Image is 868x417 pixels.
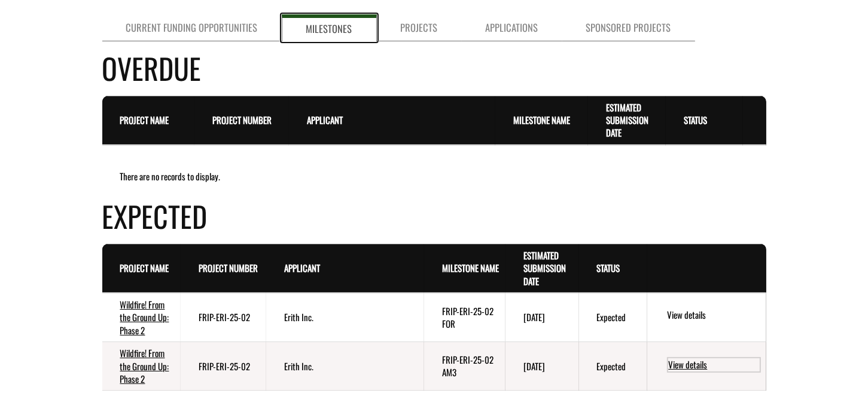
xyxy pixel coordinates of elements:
time: [DATE] [523,359,545,373]
a: View details [667,357,761,373]
a: Project Number [212,113,272,126]
td: FRIP-ERI-25-02 FOR [424,293,505,342]
a: Current Funding Opportunities [102,14,282,41]
td: 10/31/2025 [505,342,578,391]
h4: Expected [102,195,766,237]
a: Project Number [199,261,258,274]
td: Expected [579,293,648,342]
a: Status [684,113,707,126]
th: Actions [647,244,766,293]
a: Applications [462,14,562,41]
td: FRIP-ERI-25-02 AM3 [424,342,505,391]
a: Project Name [120,113,169,126]
a: Milestones [282,14,377,41]
a: Estimated Submission Date [523,249,566,288]
a: Milestone Name [513,113,570,126]
a: Status [597,261,620,274]
td: Wildfire! From the Ground Up: Phase 2 [102,342,181,391]
a: Wildfire! From the Ground Up: Phase 2 [120,346,169,385]
a: Estimated Submission Date [606,101,648,140]
div: There are no records to display. [102,170,766,183]
td: FRIP-ERI-25-02 [181,293,266,342]
td: action menu [647,293,766,342]
h4: Overdue [102,47,766,89]
td: Wildfire! From the Ground Up: Phase 2 [102,293,181,342]
td: Erith Inc. [266,342,424,391]
td: Erith Inc. [266,293,424,342]
td: Expected [579,342,648,391]
td: action menu [647,342,766,391]
a: Sponsored Projects [562,14,695,41]
th: Actions [743,96,766,145]
a: Applicant [284,261,320,274]
time: [DATE] [523,310,545,324]
a: View details [667,309,761,323]
td: FRIP-ERI-25-02 [181,342,266,391]
a: Project Name [120,261,169,274]
a: Milestone Name [442,261,499,274]
a: Wildfire! From the Ground Up: Phase 2 [120,298,169,337]
a: Applicant [307,113,343,126]
td: 10/31/2025 [505,293,578,342]
a: Projects [377,14,462,41]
